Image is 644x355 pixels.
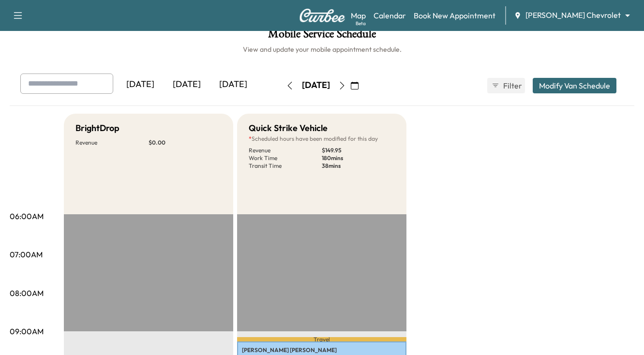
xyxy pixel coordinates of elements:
[249,147,322,154] p: Revenue
[487,78,525,93] button: Filter
[322,154,395,162] p: 180 mins
[210,74,256,96] div: [DATE]
[75,121,120,135] h5: BrightDrop
[322,162,395,170] p: 38 mins
[503,80,521,91] span: Filter
[414,10,495,21] a: Book New Appointment
[10,249,43,260] p: 07:00AM
[374,10,406,21] a: Calendar
[322,147,395,154] p: $ 149.95
[249,121,328,135] h5: Quick Strike Vehicle
[10,325,44,337] p: 09:00AM
[10,44,634,54] h6: View and update your mobile appointment schedule.
[75,139,149,147] p: Revenue
[117,74,164,96] div: [DATE]
[242,346,402,354] p: [PERSON_NAME] [PERSON_NAME]
[302,79,330,91] div: [DATE]
[525,10,621,21] span: [PERSON_NAME] Chevrolet
[356,20,366,27] div: Beta
[249,154,322,162] p: Work Time
[249,162,322,170] p: Transit Time
[533,78,616,93] button: Modify Van Schedule
[10,28,634,44] h1: Mobile Service Schedule
[299,9,345,22] img: Curbee Logo
[10,287,44,299] p: 08:00AM
[351,10,366,21] a: MapBeta
[249,135,395,143] p: Scheduled hours have been modified for this day
[237,337,406,341] p: Travel
[10,210,44,222] p: 06:00AM
[149,139,222,147] p: $ 0.00
[164,74,210,96] div: [DATE]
